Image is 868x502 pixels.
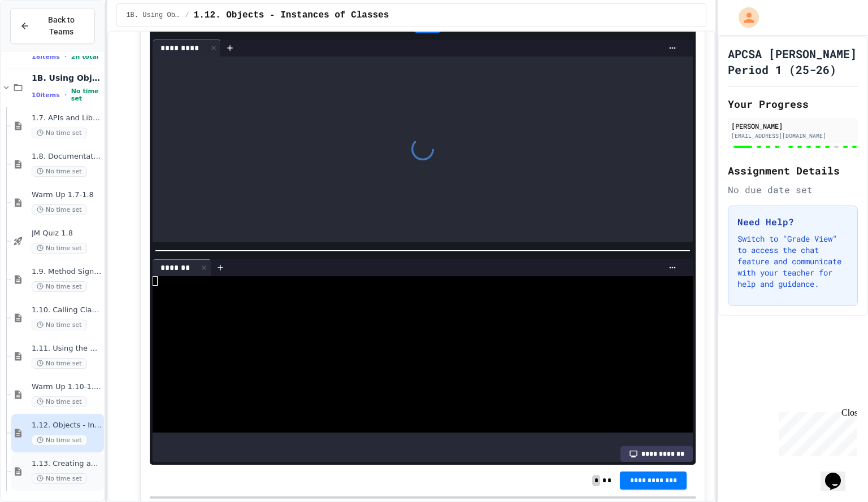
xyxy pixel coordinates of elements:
[32,305,102,315] span: 1.10. Calling Class Methods
[737,215,848,229] h3: Need Help?
[185,11,189,20] span: /
[32,190,102,200] span: Warm Up 1.7-1.8
[32,267,102,277] span: 1.9. Method Signatures
[10,8,95,44] button: Back to Teams
[32,128,87,138] span: No time set
[728,163,858,178] h2: Assignment Details
[32,344,102,353] span: 1.11. Using the Math Class
[32,396,87,407] span: No time set
[728,46,858,77] h1: APCSA [PERSON_NAME] Period 1 (25-26)
[727,5,762,30] div: My Account
[774,408,857,456] iframe: chat widget
[728,183,858,197] div: No due date set
[32,382,102,392] span: Warm Up 1.10-1.11
[32,281,87,292] span: No time set
[32,91,60,99] span: 10 items
[37,14,85,38] span: Back to Teams
[32,320,87,330] span: No time set
[32,73,102,83] span: 1B. Using Objects
[71,88,102,102] span: No time set
[64,52,67,61] span: •
[32,114,102,123] span: 1.7. APIs and Libraries
[32,243,87,254] span: No time set
[737,233,848,290] p: Switch to "Grade View" to access the chat feature and communicate with your teacher for help and ...
[32,473,87,484] span: No time set
[731,132,854,140] div: [EMAIL_ADDRESS][DOMAIN_NAME]
[64,90,67,99] span: •
[731,121,854,131] div: [PERSON_NAME]
[728,96,858,112] h2: Your Progress
[32,152,102,161] span: 1.8. Documentation with Comments and Preconditions
[32,204,87,215] span: No time set
[32,229,102,238] span: JM Quiz 1.8
[5,5,78,72] div: Chat with us now!Close
[71,53,99,60] span: 2h total
[32,166,87,177] span: No time set
[32,358,87,369] span: No time set
[194,8,389,22] span: 1.12. Objects - Instances of Classes
[32,53,60,60] span: 18 items
[32,459,102,469] span: 1.13. Creating and Initializing Objects: Constructors
[126,11,180,20] span: 1B. Using Objects
[32,421,102,430] span: 1.12. Objects - Instances of Classes
[821,457,857,491] iframe: chat widget
[32,435,87,446] span: No time set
